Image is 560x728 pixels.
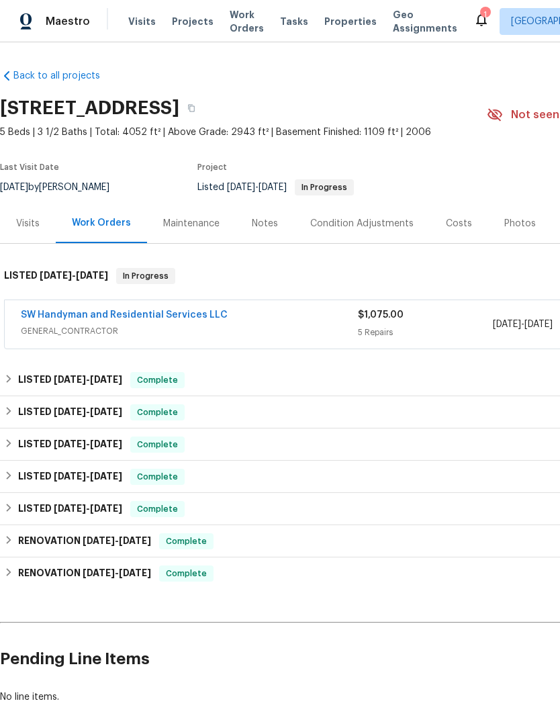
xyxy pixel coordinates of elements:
[16,217,40,230] div: Visits
[18,469,122,485] h6: LISTED
[132,470,183,484] span: Complete
[18,533,151,549] h6: RENOVATION
[54,504,86,513] span: [DATE]
[310,217,414,230] div: Condition Adjustments
[197,183,354,192] span: Listed
[230,8,264,35] span: Work Orders
[54,504,122,513] span: -
[54,471,86,481] span: [DATE]
[227,183,255,192] span: [DATE]
[54,439,122,449] span: -
[54,375,122,384] span: -
[90,439,122,449] span: [DATE]
[72,216,131,230] div: Work Orders
[160,535,212,548] span: Complete
[21,324,358,338] span: GENERAL_CONTRACTOR
[54,439,86,449] span: [DATE]
[119,568,151,578] span: [DATE]
[83,568,115,578] span: [DATE]
[252,217,278,230] div: Notes
[90,504,122,513] span: [DATE]
[132,502,183,516] span: Complete
[4,268,108,284] h6: LISTED
[172,15,214,28] span: Projects
[18,372,122,388] h6: LISTED
[197,163,227,171] span: Project
[83,568,151,578] span: -
[76,271,108,280] span: [DATE]
[90,375,122,384] span: [DATE]
[54,375,86,384] span: [DATE]
[119,536,151,545] span: [DATE]
[54,407,122,416] span: -
[179,96,203,120] button: Copy Address
[446,217,472,230] div: Costs
[280,17,308,26] span: Tasks
[90,407,122,416] span: [DATE]
[227,183,287,192] span: -
[358,326,493,339] div: 5 Repairs
[90,471,122,481] span: [DATE]
[21,310,228,320] a: SW Handyman and Residential Services LLC
[358,310,404,320] span: $1,075.00
[480,8,489,21] div: 1
[259,183,287,192] span: [DATE]
[163,217,220,230] div: Maintenance
[393,8,457,35] span: Geo Assignments
[132,406,183,419] span: Complete
[40,271,72,280] span: [DATE]
[118,269,174,283] span: In Progress
[504,217,536,230] div: Photos
[132,373,183,387] span: Complete
[83,536,115,545] span: [DATE]
[493,318,553,331] span: -
[524,320,553,329] span: [DATE]
[18,565,151,582] h6: RENOVATION
[18,501,122,517] h6: LISTED
[493,320,521,329] span: [DATE]
[160,567,212,580] span: Complete
[83,536,151,545] span: -
[296,183,353,191] span: In Progress
[18,404,122,420] h6: LISTED
[54,407,86,416] span: [DATE]
[18,437,122,453] h6: LISTED
[46,15,90,28] span: Maestro
[54,471,122,481] span: -
[132,438,183,451] span: Complete
[128,15,156,28] span: Visits
[40,271,108,280] span: -
[324,15,377,28] span: Properties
